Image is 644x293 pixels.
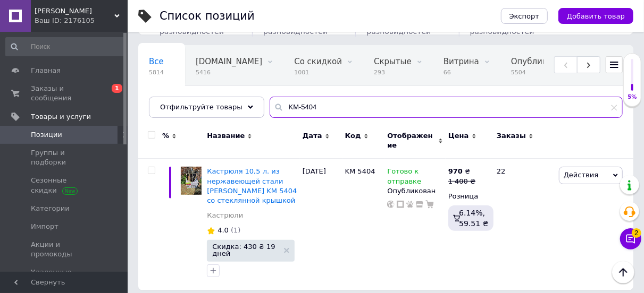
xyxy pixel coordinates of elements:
[366,16,431,35] span: товаров и разновидностей
[31,176,98,195] span: Сезонные скидки
[374,57,412,66] span: Скрытые
[448,167,463,175] b: 970
[160,103,242,111] span: Отфильтруйте товары
[149,97,235,107] span: Скидка закончилась
[632,228,641,238] span: 2
[196,68,262,76] span: 5416
[218,226,229,234] span: 4.0
[387,131,435,150] span: Отображение
[31,66,61,75] span: Главная
[294,68,342,76] span: 1001
[448,131,469,141] span: Цена
[31,240,98,259] span: Акции и промокоды
[181,167,202,194] img: Кастрюля 10,5 л. из нержавеющей стали Kamille KM 5404 со стеклянной крышкой
[162,131,169,141] span: %
[490,159,556,290] div: 22
[300,159,342,290] div: [DATE]
[207,211,243,220] a: Кастрюли
[459,209,488,228] span: 6.14%, 59.51 ₴
[444,57,479,66] span: Витрина
[149,57,164,66] span: Все
[149,68,164,76] span: 5814
[270,97,623,118] input: Поиск по названию позиции, артикулу и поисковым запросам
[448,192,488,201] div: Розница
[444,68,479,76] span: 66
[5,37,126,56] input: Поиск
[558,8,633,24] button: Добавить товар
[35,16,128,25] div: Ваш ID: 2176105
[387,186,442,196] div: Опубликован
[509,12,539,20] span: Экспорт
[31,222,58,231] span: Импорт
[35,6,114,16] span: Маркет Плюс
[345,131,361,141] span: Код
[31,268,98,287] span: Удаленные позиции
[31,204,70,213] span: Категории
[31,148,98,167] span: Группы и подборки
[345,167,375,175] span: KM 5404
[448,167,475,176] div: ₴
[448,177,475,186] div: 1 400 ₴
[231,226,240,234] span: (1)
[303,131,322,141] span: Дата
[470,16,534,35] span: товаров и разновидностей
[564,171,598,179] span: Действия
[196,57,262,66] span: [DOMAIN_NAME]
[374,68,412,76] span: 293
[160,11,255,22] div: Список позиций
[112,84,122,93] span: 1
[212,243,279,257] span: Скидка: 430 ₴ 19 дней
[31,130,62,140] span: Позиции
[511,68,583,76] span: 5504
[207,167,297,204] a: Кастрюля 10,5 л. из нержавеющей стали [PERSON_NAME] KM 5404 со стеклянной крышкой
[160,15,224,36] span: / 300000 разновидностей
[501,8,548,24] button: Экспорт
[31,112,91,122] span: Товары и услуги
[620,228,641,249] button: Чат с покупателем2
[263,16,328,35] span: товаров и разновидностей
[294,57,342,66] span: Со скидкой
[612,261,634,283] button: Наверх
[511,57,583,66] span: Опубликованные
[31,84,98,103] span: Заказы и сообщения
[624,93,641,101] div: 5%
[207,131,245,141] span: Название
[567,12,625,20] span: Добавить товар
[497,131,526,141] span: Заказы
[387,167,421,188] span: Готово к отправке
